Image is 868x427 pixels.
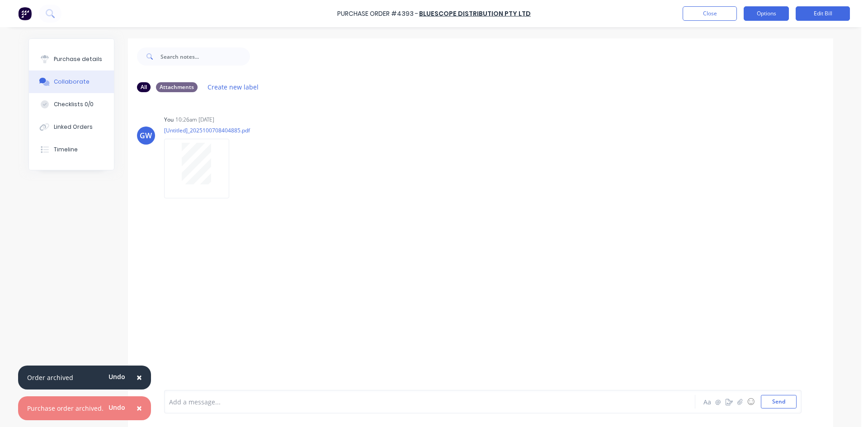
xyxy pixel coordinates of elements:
div: Attachments [156,82,198,92]
div: GW [140,130,152,141]
div: Checklists 0/0 [54,100,94,108]
button: Linked Orders [29,116,114,138]
button: Collaborate [29,70,114,93]
button: Checklists 0/0 [29,93,114,116]
div: Order archived [27,373,73,382]
button: Close [127,367,151,389]
div: Purchase order archived. [27,404,104,413]
input: Search notes... [160,47,250,66]
p: [Untitled]_2025100708404885.pdf [164,127,250,134]
a: Bluescope Distribution Pty Ltd [419,9,531,18]
button: Timeline [29,138,114,161]
button: @ [713,396,724,407]
button: Send [761,395,797,408]
button: Edit Bill [796,6,850,21]
button: Undo [104,370,130,384]
div: You [164,116,174,124]
button: Options [744,6,789,21]
button: Purchase details [29,48,114,70]
img: Factory [18,7,32,20]
div: All [137,82,151,92]
span: × [137,402,142,414]
div: Linked Orders [54,123,93,131]
button: Create new label [203,81,264,93]
div: Collaborate [54,78,90,86]
button: Close [127,398,151,419]
button: Undo [104,401,130,414]
div: 10:26am [DATE] [175,116,214,124]
button: ☺ [745,396,756,407]
div: Timeline [54,145,78,154]
button: Close [683,6,737,21]
div: Purchase Order #4393 - [337,9,418,19]
span: × [137,371,142,384]
div: Purchase details [54,55,102,63]
button: Aa [702,396,713,407]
